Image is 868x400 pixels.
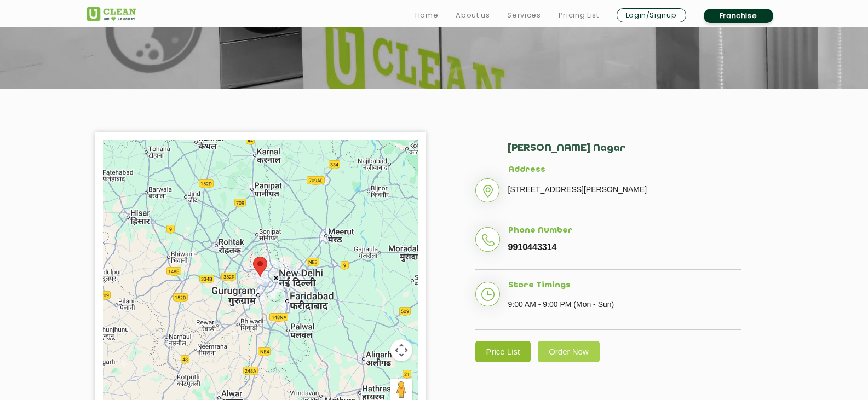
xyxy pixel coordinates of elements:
h2: [PERSON_NAME] Nagar [507,143,741,165]
a: Services [507,9,541,22]
a: Franchise [704,9,773,23]
img: UClean Laundry and Dry Cleaning [87,7,136,21]
a: Pricing List [559,9,599,22]
a: Price List [475,341,531,362]
p: [STREET_ADDRESS][PERSON_NAME] [508,181,741,198]
h5: Address [508,165,741,175]
a: Login/Signup [617,8,686,22]
a: Home [415,9,439,22]
a: 9910443314 [508,242,557,252]
p: 9:00 AM - 9:00 PM (Mon - Sun) [508,296,741,312]
h5: Store Timings [508,281,741,291]
button: Map camera controls [390,339,412,361]
a: Order Now [538,341,600,362]
h5: Phone Number [508,226,741,236]
a: About us [456,9,490,22]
